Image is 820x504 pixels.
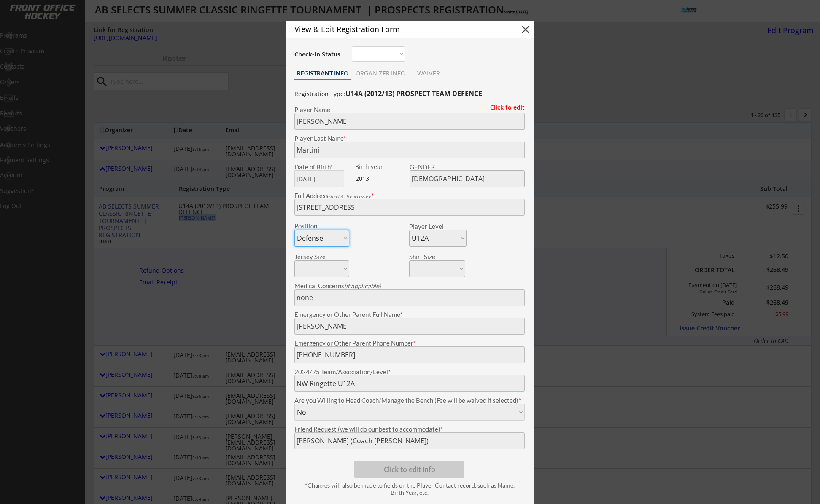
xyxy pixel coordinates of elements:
div: Are you Willing to Head Coach/Manage the Bench (Fee will be waived if selected) [294,397,525,404]
button: Click to edit info [354,461,464,478]
div: 2024/25 Team/Association/Level [294,369,525,375]
div: Date of Birth [294,164,349,170]
div: Player Level [409,223,467,230]
div: Player Name [294,107,525,113]
input: Allergies, injuries, etc. [294,289,525,306]
em: street & city necessary [329,194,370,199]
div: Full Address [294,193,525,199]
div: Emergency or Other Parent Phone Number [294,340,525,346]
u: Registration Type: [294,90,345,98]
div: Shirt Size [409,254,453,260]
div: Friend Request (we will do our best to accommodate) [294,426,525,432]
div: Jersey Size [294,254,338,260]
div: ORGANIZER INFO [351,70,410,76]
div: We are transitioning the system to collect and store date of birth instead of just birth year to ... [355,164,408,170]
div: Birth year [355,164,408,170]
div: WAIVER [410,70,447,76]
input: Street, City, Province/State [294,199,525,216]
div: 2013 [356,174,408,183]
div: *Changes will also be made to fields on the Player Contact record, such as Name, Birth Year, etc. [299,482,521,496]
div: Position [294,223,338,229]
div: REGISTRANT INFO [294,70,351,76]
div: Medical Concerns [294,283,525,289]
em: (if applicable) [344,282,381,290]
div: View & Edit Registration Form [294,25,504,33]
div: Click to edit [484,105,525,110]
div: Check-In Status [294,51,342,57]
strong: U14A (2012/13) PROSPECT TEAM DEFENCE [345,89,482,98]
button: close [519,23,532,36]
div: GENDER [410,164,525,170]
div: Player Last Name [294,135,525,142]
div: Emergency or Other Parent Full Name [294,311,525,318]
